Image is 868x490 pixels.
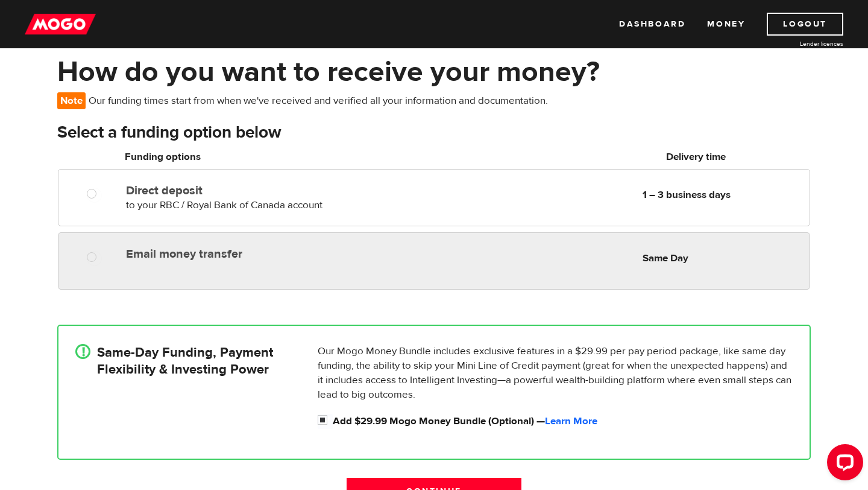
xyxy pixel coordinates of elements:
b: 1 – 3 business days [643,188,731,202]
h3: Select a funding option below [57,123,811,142]
span: to your RBC / Royal Bank of Canada account [126,199,322,212]
label: Add $29.99 Mogo Money Bundle (Optional) — [333,414,793,428]
a: Logout [767,13,843,36]
iframe: LiveChat chat widget [817,439,868,490]
h6: Delivery time [585,150,806,164]
a: Lender licences [753,39,843,48]
b: Same Day [643,252,688,265]
label: Direct deposit [126,183,403,198]
p: Our Mogo Money Bundle includes exclusive features in a $29.99 per pay period package, like same d... [318,344,793,402]
h4: Same-Day Funding, Payment Flexibility & Investing Power [97,344,273,378]
img: mogo_logo-11ee424be714fa7cbb0f0f49df9e16ec.png [25,13,96,36]
p: Our funding times start from when we've received and verified all your information and documentat... [57,92,553,109]
h1: How do you want to receive your money? [57,56,811,87]
a: Money [707,13,745,36]
div: ! [75,344,90,359]
span: Note [57,92,86,109]
a: Dashboard [619,13,685,36]
h6: Funding options [125,150,403,164]
input: Add $29.99 Mogo Money Bundle (Optional) &mdash; <a id="loan_application_mini_bundle_learn_more" h... [318,414,333,429]
label: Email money transfer [126,247,403,261]
a: Learn More [545,415,597,428]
